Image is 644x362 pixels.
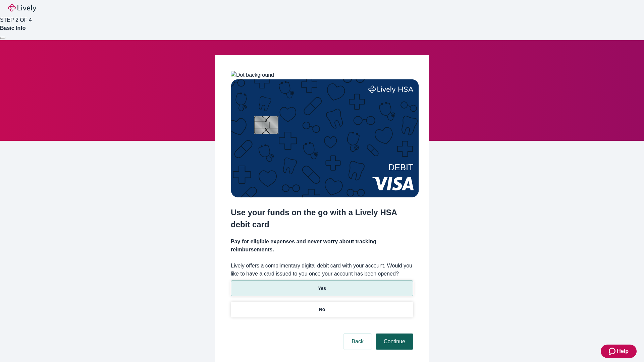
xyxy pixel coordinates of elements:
[231,238,413,254] h4: Pay for eligible expenses and never worry about tracking reimbursements.
[343,334,372,350] button: Back
[231,262,413,278] label: Lively offers a complimentary digital debit card with your account. Would you like to have a card...
[609,347,617,355] svg: Zendesk support icon
[231,281,413,296] button: Yes
[231,79,419,197] img: Debit card
[231,71,274,79] img: Dot background
[231,206,413,231] h2: Use your funds on the go with a Lively HSA debit card
[8,4,36,12] img: Lively
[231,302,413,317] button: No
[601,345,637,358] button: Zendesk support iconHelp
[376,334,413,350] button: Continue
[319,306,325,313] p: No
[617,347,629,355] span: Help
[318,285,326,292] p: Yes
